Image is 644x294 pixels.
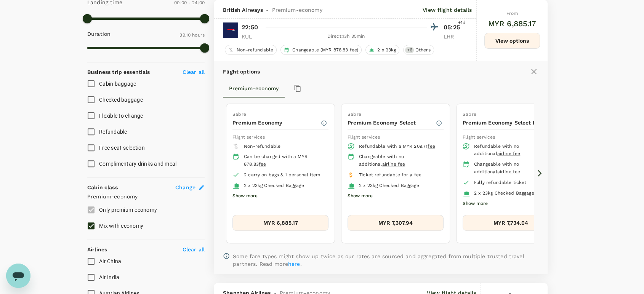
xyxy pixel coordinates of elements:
[444,33,463,40] p: LHR
[474,143,553,158] div: Refundable with no additional
[463,119,551,126] p: Premium Economy Select Pro
[474,161,553,176] div: Changeable with no additional
[223,68,260,75] p: Flight options
[359,153,437,168] div: Changeable with no additional
[463,112,476,117] span: Sabre
[497,169,521,174] span: airline fee
[244,183,304,188] span: 2 x 23kg Checked Baggage
[506,11,518,16] span: From
[348,134,380,140] span: Flight services
[359,183,419,188] span: 2 x 23kg Checked Baggage
[272,6,322,14] span: Premium-economy
[87,69,150,75] strong: Business trip essentials
[233,252,538,268] p: Some fare types might show up twice as our rates are sourced and aggregated from multiple trusted...
[348,112,361,117] span: Sabre
[232,215,328,231] button: MYR 6,885.17
[463,199,488,209] button: Show more
[259,161,266,167] span: fee
[288,261,300,267] a: here
[488,18,537,30] h6: MYR 6,885.17
[99,223,143,229] span: Mix with economy
[463,134,495,140] span: Flight services
[225,45,277,55] div: Non-refundable
[484,33,540,49] button: View options
[99,161,176,167] span: Complimentary drinks and meal
[87,193,205,200] p: Premium-economy
[403,45,434,55] div: +6Others
[348,119,436,126] p: Premium Economy Select
[265,33,427,40] div: Direct , 13h 35min
[474,190,534,196] span: 2 x 23kg Checked Baggage
[444,23,463,32] p: 05:25
[232,119,320,126] p: Premium Economy
[99,258,121,264] span: Air China
[232,191,258,201] button: Show more
[179,32,205,38] span: 39.10 hours
[365,45,399,55] div: 2 x 23kg
[374,47,399,53] span: 2 x 23kg
[280,45,362,55] div: Changeable (MYR 878.83 fee)
[87,30,111,38] p: Duration
[359,172,421,177] span: Ticket refundable for a fee
[99,145,145,151] span: Free seat selection
[99,274,119,280] span: Air India
[412,47,434,53] span: Others
[497,151,521,156] span: airline fee
[244,153,322,168] div: Can be changed with a MYR 878.83
[289,47,361,53] span: Changeable (MYR 878.83 fee)
[263,6,272,14] span: -
[175,184,195,191] span: Change
[244,172,320,177] span: 2 carry on bags & 1 personal item
[87,246,107,252] strong: Airlines
[99,207,157,213] span: Only premium-economy
[244,144,280,149] span: Non-refundable
[242,23,258,32] p: 22:50
[234,47,276,53] span: Non-refundable
[223,79,285,97] button: Premium-economy
[232,112,246,117] span: Sabre
[99,113,143,119] span: Flexible to change
[463,215,559,231] button: MYR 7,734.04
[382,161,405,167] span: airline fee
[348,191,373,201] button: Show more
[423,6,472,14] p: View flight details
[183,68,205,76] p: Clear all
[183,246,205,253] p: Clear all
[242,33,261,40] p: KUL
[405,47,413,53] span: + 6
[348,215,444,231] button: MYR 7,307.94
[87,184,118,190] strong: Cabin class
[99,81,136,87] span: Cabin baggage
[474,180,526,185] span: Fully refundable ticket
[223,6,263,14] span: British Airways
[223,22,238,38] img: BA
[232,134,265,140] span: Flight services
[359,143,437,150] div: Refundable with a MYR 209.71
[99,97,143,103] span: Checked baggage
[458,19,466,27] span: +1d
[99,129,127,135] span: Refundable
[6,264,30,288] iframe: Button to launch messaging window
[428,144,435,149] span: fee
